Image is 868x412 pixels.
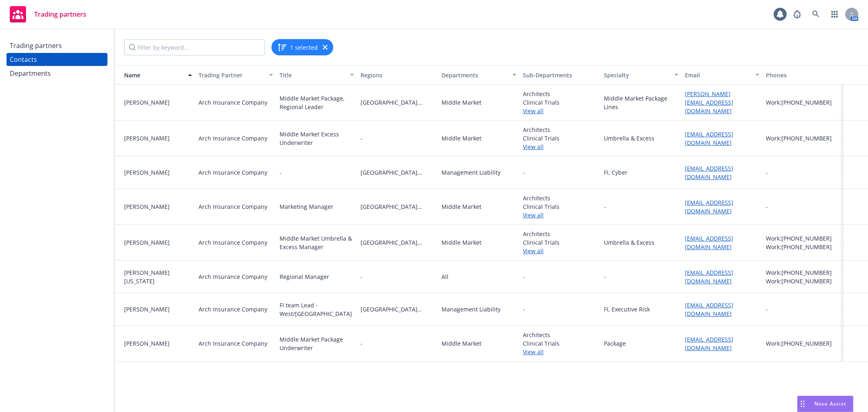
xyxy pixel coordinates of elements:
a: Trading partners [7,39,107,52]
div: Specialty [604,71,669,79]
div: Work: [PHONE_NUMBER] [766,134,840,142]
a: [EMAIL_ADDRESS][DOMAIN_NAME] [685,335,733,352]
div: Work: [PHONE_NUMBER] [766,277,840,285]
div: [PERSON_NAME][US_STATE] [124,268,192,285]
a: Departments [7,67,107,80]
button: Departments [438,65,519,85]
a: View all [523,247,597,255]
button: Trading Partner [195,65,276,85]
div: Contacts [10,53,37,66]
div: Regions [361,71,435,79]
div: Arch Insurance Company [199,339,267,348]
div: Arch Insurance Company [199,202,267,211]
div: Middle Market Package Lines [604,94,678,111]
button: Email [682,65,763,85]
span: - [361,339,435,348]
span: Architects [523,90,597,98]
div: Arch Insurance Company [199,168,267,177]
button: Specialty [601,65,682,85]
a: [EMAIL_ADDRESS][DOMAIN_NAME] [685,234,733,251]
div: All [442,272,448,281]
div: - [604,202,606,211]
span: Architects [523,230,597,238]
div: Name [118,71,183,79]
div: Regional Manager [280,272,329,281]
span: [GEOGRAPHIC_DATA][US_STATE] [361,202,435,211]
div: [PERSON_NAME] [124,168,192,177]
a: View all [523,107,597,115]
span: Architects [523,194,597,202]
div: [PERSON_NAME] [124,305,192,313]
div: Sub-Departments [523,71,597,79]
a: [EMAIL_ADDRESS][DOMAIN_NAME] [685,199,733,215]
div: FI, Executive Risk [604,305,650,313]
a: [EMAIL_ADDRESS][DOMAIN_NAME] [685,269,733,285]
button: Sub-Departments [520,65,601,85]
div: [PERSON_NAME] [124,134,192,142]
a: Trading partners [7,3,90,26]
span: Clinical Trials [523,98,597,107]
span: - [523,168,525,177]
span: Nova Assist [814,400,846,407]
div: Trading Partner [199,71,264,79]
div: Departments [10,67,51,80]
button: Name [114,65,195,85]
button: Phones [763,65,844,85]
div: Package [604,339,626,348]
div: Middle Market Umbrella & Excess Manager [280,234,354,251]
div: Middle Market [442,238,481,247]
div: Management Liability [442,305,501,313]
span: [GEOGRAPHIC_DATA][US_STATE] [361,238,435,247]
a: Report a Bug [789,6,805,22]
a: [EMAIL_ADDRESS][DOMAIN_NAME] [685,301,733,318]
div: Middle Market Package Underwriter [280,335,354,352]
input: Filter by keyword... [124,39,265,55]
div: Middle Market [442,202,481,211]
div: Middle Market [442,134,481,142]
div: - [280,168,282,177]
a: [PERSON_NAME][EMAIL_ADDRESS][DOMAIN_NAME] [685,90,733,115]
div: Arch Insurance Company [199,305,267,313]
span: [GEOGRAPHIC_DATA][US_STATE] [361,305,435,313]
div: Email [685,71,750,79]
div: Middle Market [442,339,481,348]
span: - [523,272,597,281]
a: Search [808,6,824,22]
div: - [766,202,768,211]
div: [PERSON_NAME] [124,339,192,348]
div: Arch Insurance Company [199,272,267,281]
span: Clinical Trials [523,339,597,348]
span: Clinical Trials [523,202,597,211]
a: [EMAIL_ADDRESS][DOMAIN_NAME] [685,130,733,147]
div: Departments [442,71,507,79]
div: - [604,272,606,281]
div: - [766,305,768,313]
span: - [361,272,435,281]
div: Arch Insurance Company [199,98,267,107]
span: [GEOGRAPHIC_DATA][US_STATE] [361,98,435,107]
div: Management Liability [442,168,501,177]
span: Architects [523,125,597,134]
button: Nova Assist [797,396,853,412]
button: 1 selected [277,42,318,52]
span: [GEOGRAPHIC_DATA][US_STATE] [361,168,435,177]
div: Middle Market [442,98,481,107]
div: Work: [PHONE_NUMBER] [766,243,840,251]
div: Arch Insurance Company [199,238,267,247]
div: Middle Market Package, Regional Leader [280,94,354,111]
div: [PERSON_NAME] [124,98,192,107]
div: [PERSON_NAME] [124,238,192,247]
a: [EMAIL_ADDRESS][DOMAIN_NAME] [685,164,733,181]
div: Marketing Manager [280,202,333,211]
span: Trading partners [34,11,86,18]
a: View all [523,142,597,151]
span: Clinical Trials [523,134,597,142]
span: - [361,134,435,142]
div: Trading partners [10,39,62,52]
a: View all [523,348,597,356]
div: Work: [PHONE_NUMBER] [766,268,840,277]
div: Title [280,71,345,79]
span: - [523,305,525,313]
div: Phones [766,71,840,79]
